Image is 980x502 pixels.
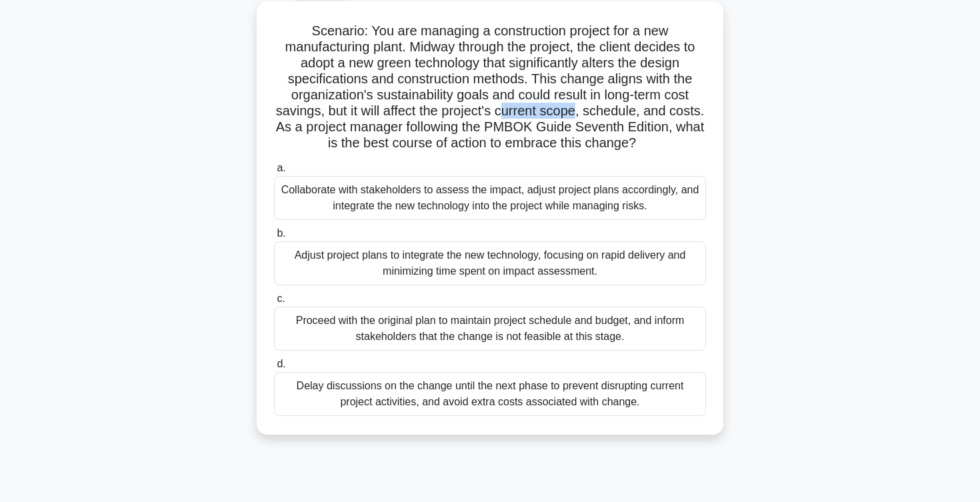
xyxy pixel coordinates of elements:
span: c. [277,293,285,304]
h5: Scenario: You are managing a construction project for a new manufacturing plant. Midway through t... [273,23,707,152]
div: Proceed with the original plan to maintain project schedule and budget, and inform stakeholders t... [274,307,706,351]
div: Collaborate with stakeholders to assess the impact, adjust project plans accordingly, and integra... [274,176,706,220]
div: Delay discussions on the change until the next phase to prevent disrupting current project activi... [274,372,706,416]
span: d. [277,358,285,369]
div: Adjust project plans to integrate the new technology, focusing on rapid delivery and minimizing t... [274,241,706,285]
span: b. [277,227,285,239]
span: a. [277,162,285,173]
